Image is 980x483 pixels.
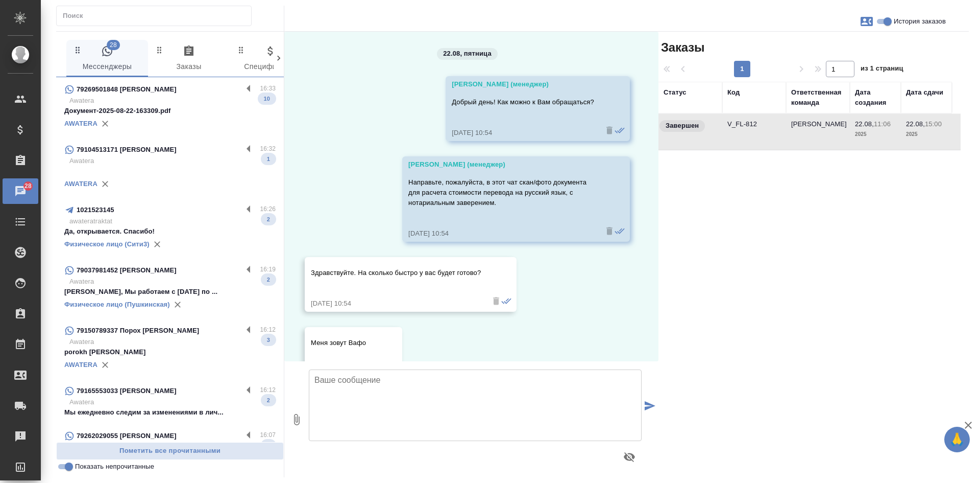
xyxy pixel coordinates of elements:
[722,114,786,150] td: V_FL-812
[64,240,150,248] a: Физическое лицо (Сити3)
[408,228,594,239] div: [DATE] 10:54
[56,77,284,137] div: 79269501848 [PERSON_NAME]16:33AwateraДокумент-2025-08-22-163309.pdf10AWATERA
[77,326,199,336] p: 79150789337 Порох [PERSON_NAME]
[260,385,276,395] p: 16:12
[69,337,276,347] p: Awatera
[75,462,154,472] span: Показать непрочитанные
[77,431,177,441] p: 79262029055 [PERSON_NAME]
[56,379,284,424] div: 79165553033 [PERSON_NAME]16:12AwateraМы ежедневно следим за изменениями в лич...2
[97,116,113,131] button: Удалить привязку
[786,114,850,150] td: [PERSON_NAME]
[260,325,276,335] p: 16:12
[77,205,114,215] p: 1021523145
[56,137,284,198] div: 79104513171 [PERSON_NAME]16:32Awatera1AWATERA
[77,84,177,95] p: 79269501848 [PERSON_NAME]
[56,318,284,379] div: 79150789337 Порох [PERSON_NAME]16:12Awateraporokh [PERSON_NAME]3AWATERA
[948,429,966,450] span: 🙏
[261,395,276,405] span: 2
[64,106,276,116] p: Документ-2025-08-22-163309.pdf
[855,129,896,140] p: 2025
[64,180,97,188] a: AWATERA
[261,440,276,450] span: 4
[69,96,276,106] p: Awatera
[56,198,284,258] div: 102152314516:26awateratraktatДа, открывается. Спасибо!2Физическое лицо (Сити3)
[64,287,276,297] p: [PERSON_NAME], Мы работаем с [DATE] по ...
[69,397,276,407] p: Awatera
[72,45,142,73] span: Мессенджеры
[311,338,366,348] p: Меня зовут Вафо
[64,347,276,357] p: porokh [PERSON_NAME]
[260,430,276,440] p: 16:07
[894,16,946,27] span: История заказов
[236,45,305,73] span: Спецификации
[56,442,284,460] button: Пометить все прочитанными
[260,144,276,154] p: 16:32
[154,45,224,73] span: Заказы
[69,156,276,166] p: Awatera
[261,274,276,285] span: 2
[261,154,276,164] span: 1
[906,120,925,128] p: 22.08,
[62,445,278,457] span: Пометить все прочитанными
[658,119,717,133] div: Выставляет КМ при направлении счета или после выполнения всех работ/сдачи заказа клиенту. Окончат...
[311,298,481,309] div: [DATE] 10:54
[452,128,594,138] div: [DATE] 10:54
[258,94,276,104] span: 10
[97,357,113,373] button: Удалить привязку
[617,445,642,469] button: Предпросмотр
[63,9,251,23] input: Поиск
[69,277,276,287] p: Awatera
[906,129,947,140] p: 2025
[18,181,38,191] span: 28
[107,40,120,50] span: 28
[944,427,970,452] button: 🙏
[854,9,879,34] button: Заявки
[408,159,594,170] div: [PERSON_NAME] (менеджер)
[855,120,874,128] p: 22.08,
[64,301,170,308] a: Физическое лицо (Пушкинская)
[260,83,276,94] p: 16:33
[69,216,276,226] p: awateratraktat
[77,265,177,275] p: 79037981452 [PERSON_NAME]
[443,49,492,59] p: 22.08, пятница
[77,386,177,396] p: 79165553033 [PERSON_NAME]
[150,237,165,252] button: Удалить привязку
[260,264,276,274] p: 16:19
[236,45,246,55] svg: Зажми и перетащи, чтобы поменять порядок вкладок
[56,258,284,318] div: 79037981452 [PERSON_NAME]16:19Awatera[PERSON_NAME], Мы работаем с [DATE] по ...2Физическое лицо (...
[261,335,276,345] span: 3
[64,120,97,127] a: AWATERA
[3,178,38,204] a: 28
[666,121,699,131] p: Завершен
[452,79,594,89] div: [PERSON_NAME] (менеджер)
[906,87,943,98] div: Дата сдачи
[408,177,594,208] p: Направьте, пожалуйста, в этот чат скан/фото документа для расчета стоимости перевода на русский я...
[855,87,896,108] div: Дата создания
[727,87,740,98] div: Код
[658,39,704,56] span: Заказы
[311,268,481,278] p: Здравствуйте. На сколько быстро у вас будет готово?
[925,120,942,128] p: 15:00
[791,87,845,108] div: Ответственная команда
[261,214,276,224] span: 2
[97,176,113,192] button: Удалить привязку
[260,204,276,214] p: 16:26
[664,87,687,98] div: Статус
[64,226,276,237] p: Да, открывается. Спасибо!
[64,407,276,418] p: Мы ежедневно следим за изменениями в лич...
[874,120,891,128] p: 11:06
[77,145,177,155] p: 79104513171 [PERSON_NAME]
[64,361,97,369] a: AWATERA
[861,62,903,77] span: из 1 страниц
[452,97,594,107] p: Добрый день! Как можно к Вам обращаться?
